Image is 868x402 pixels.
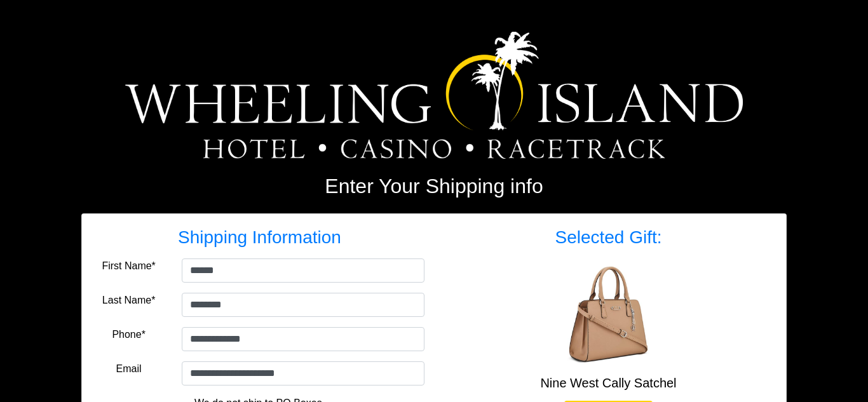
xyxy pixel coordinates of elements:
[102,293,156,308] label: Last Name*
[125,32,743,159] img: Logo
[444,375,773,391] h5: Nine West Cally Satchel
[444,227,773,248] h3: Selected Gift:
[112,327,146,342] label: Phone*
[102,258,155,274] label: First Name*
[558,264,660,365] img: Nine West Cally Satchel
[81,174,787,198] h2: Enter Your Shipping info
[116,361,142,377] label: Email
[95,227,424,248] h3: Shipping Information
